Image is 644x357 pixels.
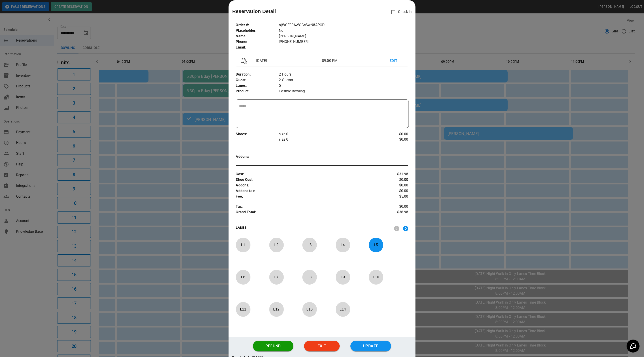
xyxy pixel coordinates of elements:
[350,341,391,351] button: Update
[236,272,250,282] p: L 6
[236,39,279,45] p: Phone :
[241,58,247,64] img: Vector
[379,131,408,137] p: $0.00
[236,83,279,89] p: Lanes :
[254,58,322,63] p: [DATE]
[236,131,279,137] p: Shoes :
[279,137,379,142] p: size 0
[279,34,408,39] p: [PERSON_NAME]
[379,209,408,216] p: $36.98
[379,194,408,199] p: $5.00
[279,131,379,137] p: size 0
[279,83,408,89] p: 5
[269,272,284,282] p: L 7
[302,272,317,282] p: L 8
[335,304,350,315] p: L 14
[379,171,408,177] p: $31.98
[335,272,350,282] p: L 9
[369,240,383,250] p: L 5
[390,58,403,64] p: EDIT
[236,154,279,160] p: Addons :
[253,341,293,351] button: Refund
[236,77,279,83] p: Guest :
[379,204,408,209] p: $0.00
[269,304,284,315] p: L 12
[379,188,408,194] p: $0.00
[302,304,317,315] p: L 13
[236,225,390,232] p: LANES
[236,89,279,94] p: Product :
[236,204,379,209] p: Tax :
[236,194,379,199] p: Fee :
[236,177,379,183] p: Shoe Cost :
[236,34,279,39] p: Name :
[236,22,279,28] p: Order # :
[232,8,276,15] p: Reservation Detail
[236,240,250,250] p: L 1
[279,22,408,28] p: ojWQF90AWOGcSwN8APOD
[335,240,350,250] p: L 4
[394,226,399,231] img: nav_left.svg
[369,272,383,282] p: L 10
[322,58,390,63] p: 09:00 PM
[302,240,317,250] p: L 3
[236,183,379,188] p: Addons :
[379,183,408,188] p: $0.00
[403,226,408,231] img: right.svg
[379,177,408,183] p: $0.00
[304,341,340,351] button: Exit
[236,171,379,177] p: Cost :
[236,304,250,315] p: L 11
[379,137,408,142] p: $0.00
[236,72,279,77] p: Duration :
[236,45,279,50] p: Email :
[279,77,408,83] p: 2 Guests
[236,209,379,216] p: Grand Total :
[389,7,412,17] p: Check In
[279,72,408,77] p: 2 Hours
[269,240,284,250] p: L 2
[279,39,408,45] p: [PHONE_NUMBER]
[236,28,279,34] p: Placeholder :
[279,89,408,94] p: Cosmic Bowling
[279,28,408,34] p: No
[236,188,379,194] p: Addons tax :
